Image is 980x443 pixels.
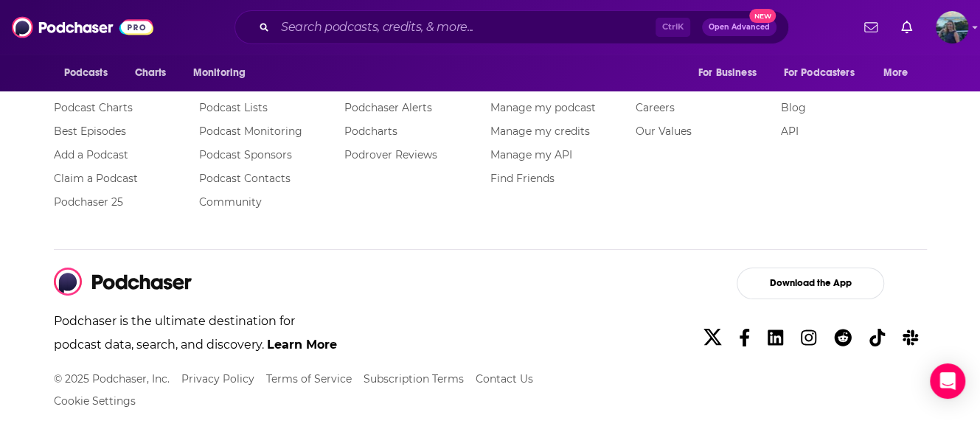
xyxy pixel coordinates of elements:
span: Podcasts [64,63,108,83]
a: API [781,125,799,138]
a: Podchaser Alerts [344,101,432,114]
button: open menu [183,59,265,87]
img: Podchaser - Follow, Share and Rate Podcasts [54,268,192,296]
span: Ctrl K [656,18,690,37]
a: Careers [636,101,675,114]
span: For Business [698,63,757,83]
input: Search podcasts, credits, & more... [275,15,656,39]
a: Podcast Sponsors [199,148,292,161]
span: For Podcasters [784,63,855,83]
span: Monitoring [193,63,246,83]
a: Podcast Monitoring [199,125,302,138]
a: Terms of Service [266,372,352,386]
img: User Profile [936,11,968,43]
button: Open AdvancedNew [702,18,776,36]
a: X/Twitter [698,321,727,355]
a: Contact Us [476,372,533,386]
a: Learn More [267,338,337,352]
a: Podcast Charts [54,101,133,114]
button: open menu [872,59,926,87]
span: Charts [135,63,167,83]
a: Instagram [795,321,822,355]
a: Subscription Terms [364,372,464,386]
span: New [749,9,776,23]
button: Cookie Settings [54,395,136,408]
a: Download the App [695,268,927,299]
a: Community [199,195,262,209]
a: Best Episodes [54,125,126,138]
a: Manage my API [490,148,571,161]
span: More [883,63,908,83]
a: Podrover Reviews [344,148,437,161]
p: Podchaser is the ultimate destination for podcast data, search, and discovery. [54,310,339,369]
li: © 2025 Podchaser, Inc. [54,369,170,389]
a: Slack [897,321,924,355]
a: Show notifications dropdown [858,15,883,40]
a: Podcharts [344,125,397,138]
button: open menu [54,59,127,87]
a: Find Friends [490,172,554,185]
img: Podchaser - Follow, Share and Rate Podcasts [12,13,153,41]
a: Manage my podcast [490,101,595,114]
a: Add a Podcast [54,148,128,161]
a: Charts [125,59,176,87]
button: open menu [774,59,876,87]
a: Linkedin [762,321,789,355]
button: Show profile menu [936,11,968,43]
div: Open Intercom Messenger [930,363,965,399]
a: Our Values [636,125,692,138]
a: Show notifications dropdown [895,15,918,40]
button: open menu [688,59,775,87]
a: Facebook [733,321,756,355]
span: Open Advanced [709,24,770,31]
a: Claim a Podcast [54,172,138,185]
a: Podcast Contacts [199,172,291,185]
a: TikTok [863,321,891,355]
a: Podchaser 25 [54,195,123,209]
a: Manage my credits [490,125,589,138]
div: Search podcasts, credits, & more... [234,10,789,44]
a: Blog [781,101,806,114]
a: Privacy Policy [181,372,254,386]
span: Logged in as kelli0108 [936,11,968,43]
button: Download the App [737,268,884,299]
a: Podcast Lists [199,101,268,114]
a: Reddit [828,321,858,355]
